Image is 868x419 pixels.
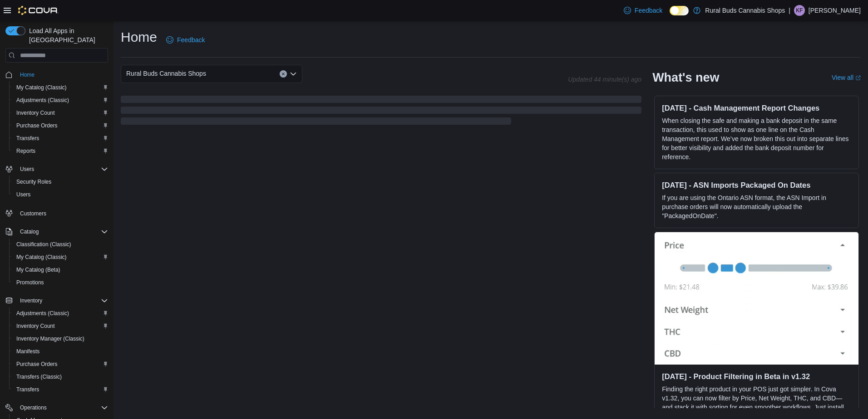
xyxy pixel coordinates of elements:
span: Transfers [16,135,39,142]
a: My Catalog (Classic) [13,82,70,93]
button: Classification (Classic) [9,238,112,251]
a: Transfers [13,133,43,144]
span: Inventory Manager (Classic) [13,333,108,344]
button: Users [9,188,112,201]
img: Cova [18,6,59,15]
a: My Catalog (Beta) [13,264,64,275]
button: Users [16,164,38,175]
span: KF [796,5,803,16]
span: Purchase Orders [16,122,58,129]
a: Inventory Manager (Classic) [13,333,88,344]
input: Dark Mode [670,6,689,15]
p: If you are using the Ontario ASN format, the ASN Import in purchase orders will now automatically... [662,193,851,220]
a: Inventory Count [13,321,59,331]
span: Inventory Manager (Classic) [16,335,84,342]
p: When closing the safe and making a bank deposit in the same transaction, this used to show as one... [662,116,851,161]
a: Transfers (Classic) [13,371,65,382]
a: Promotions [13,277,48,288]
span: Operations [20,404,47,411]
button: Inventory Manager (Classic) [9,332,112,345]
span: Inventory [20,297,42,304]
button: Inventory [16,295,46,306]
button: Inventory Count [9,107,112,119]
svg: External link [855,75,861,81]
button: Users [2,163,112,175]
span: Classification (Classic) [16,241,71,248]
span: Feedback [635,6,662,15]
h2: What's new [652,70,719,85]
span: Transfers [16,386,39,393]
a: View allExternal link [832,74,861,81]
button: Home [2,68,112,81]
button: Transfers [9,132,112,145]
a: Security Roles [13,176,55,187]
p: [PERSON_NAME] [809,5,861,16]
button: Purchase Orders [9,119,112,132]
span: Purchase Orders [13,359,108,370]
a: Manifests [13,346,43,357]
h3: [DATE] - ASN Imports Packaged On Dates [662,180,851,190]
button: Transfers (Classic) [9,370,112,383]
span: Promotions [13,277,108,288]
span: Rural Buds Cannabis Shops [126,68,206,79]
p: Updated 44 minute(s) ago [568,76,641,83]
span: Security Roles [13,176,108,187]
button: Operations [16,402,50,413]
span: Reports [16,147,35,155]
button: Open list of options [290,70,297,78]
span: Inventory Count [13,321,108,331]
a: Reports [13,146,39,156]
a: Home [16,69,38,80]
span: Catalog [16,226,108,237]
span: Inventory [16,295,108,306]
span: Feedback [177,35,205,44]
a: Users [13,189,34,200]
span: Transfers [13,133,108,144]
span: Users [13,189,108,200]
span: Manifests [16,348,39,355]
span: Adjustments (Classic) [16,310,69,317]
span: Adjustments (Classic) [13,95,108,106]
span: Dark Mode [670,15,670,16]
h3: [DATE] - Cash Management Report Changes [662,103,851,112]
a: Purchase Orders [13,359,61,370]
span: My Catalog (Classic) [13,82,108,93]
button: Customers [2,206,112,219]
h1: Home [121,28,157,46]
button: Promotions [9,276,112,289]
span: Home [20,71,35,78]
button: Inventory Count [9,320,112,332]
button: Clear input [280,70,287,78]
button: Catalog [2,225,112,238]
span: Inventory Count [16,109,55,117]
span: Load All Apps in [GEOGRAPHIC_DATA] [25,26,108,44]
a: My Catalog (Classic) [13,252,70,263]
span: Catalog [20,228,39,235]
span: Reports [13,146,108,156]
a: Customers [16,208,50,219]
span: Adjustments (Classic) [13,308,108,319]
a: Feedback [620,1,666,19]
a: Feedback [163,31,208,49]
span: My Catalog (Beta) [16,266,60,273]
span: Manifests [13,346,108,357]
button: Reports [9,145,112,157]
p: | [789,5,790,16]
button: My Catalog (Classic) [9,81,112,94]
button: Catalog [16,226,42,237]
span: My Catalog (Classic) [16,84,67,91]
a: Classification (Classic) [13,239,75,250]
a: Purchase Orders [13,120,61,131]
button: Purchase Orders [9,358,112,370]
h3: [DATE] - Product Filtering in Beta in v1.32 [662,372,851,381]
button: Manifests [9,345,112,358]
span: Home [16,69,108,80]
button: Adjustments (Classic) [9,94,112,107]
a: Adjustments (Classic) [13,95,73,106]
button: Inventory [2,294,112,307]
button: Transfers [9,383,112,396]
a: Inventory Count [13,107,59,118]
a: Adjustments (Classic) [13,308,73,319]
span: Customers [20,210,46,217]
button: My Catalog (Classic) [9,251,112,263]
